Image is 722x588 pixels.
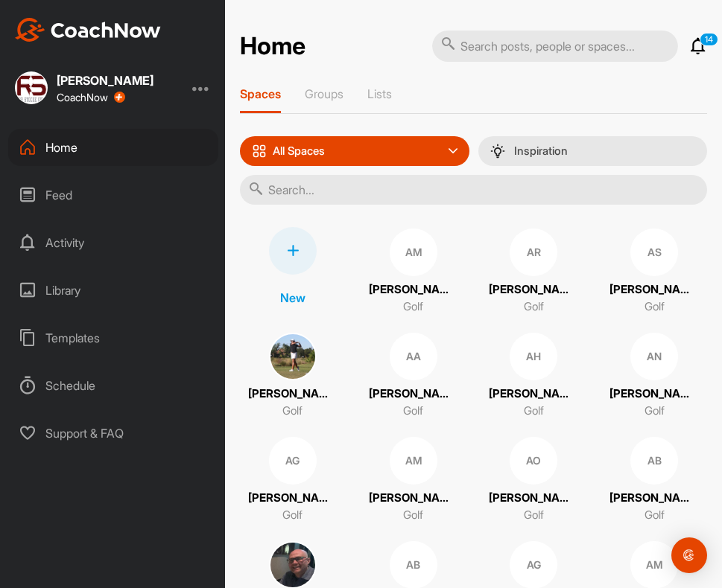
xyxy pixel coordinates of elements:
[489,490,578,507] p: [PERSON_NAME]
[489,386,578,403] p: [PERSON_NAME]
[481,435,587,525] a: AO[PERSON_NAME]Golf
[524,507,544,524] p: Golf
[361,435,466,525] a: AM[PERSON_NAME]Golf
[609,281,699,298] p: [PERSON_NAME]
[8,224,218,261] div: Activity
[645,298,665,316] p: Golf
[601,331,707,421] a: AN[PERSON_NAME]Golf
[489,281,578,298] p: [PERSON_NAME]
[240,435,346,525] a: AG[PERSON_NAME]Golf
[490,144,505,159] img: menuIcon
[240,86,281,101] p: Spaces
[369,281,458,298] p: [PERSON_NAME]
[390,437,437,485] div: AM
[481,331,587,421] a: AH[PERSON_NAME]Golf
[630,437,678,485] div: AB
[15,18,161,42] img: CoachNow
[273,145,325,157] p: All Spaces
[645,403,665,420] p: Golf
[252,144,267,159] img: icon
[403,298,423,316] p: Golf
[510,229,557,276] div: AR
[609,386,699,403] p: [PERSON_NAME]
[524,298,544,316] p: Golf
[524,403,544,420] p: Golf
[403,403,423,420] p: Golf
[240,331,346,421] a: [PERSON_NAME]Golf
[390,229,437,276] div: AM
[361,331,466,421] a: AA[PERSON_NAME]Golf
[390,333,437,380] div: AA
[15,71,48,104] img: square_46967ad1d70f5b1b406f3846ef22de84.jpg
[403,507,423,524] p: Golf
[514,145,568,157] p: Inspiration
[361,227,466,316] a: AM[PERSON_NAME]Golf
[700,33,718,46] p: 14
[57,92,125,103] div: CoachNow
[630,333,678,380] div: AN
[282,403,303,420] p: Golf
[8,129,218,166] div: Home
[8,367,218,404] div: Schedule
[601,227,707,316] a: AS[PERSON_NAME]Golf
[369,386,458,403] p: [PERSON_NAME]
[432,31,678,62] input: Search posts, people or spaces...
[510,333,557,380] div: AH
[240,32,305,61] h2: Home
[369,490,458,507] p: [PERSON_NAME]
[630,229,678,276] div: AS
[601,435,707,525] a: AB[PERSON_NAME]Golf
[671,537,707,573] div: Open Intercom Messenger
[57,74,153,86] div: [PERSON_NAME]
[248,386,338,403] p: [PERSON_NAME]
[645,507,665,524] p: Golf
[280,289,305,307] p: New
[269,437,317,485] div: AG
[609,490,699,507] p: [PERSON_NAME]
[282,507,303,524] p: Golf
[367,86,392,101] p: Lists
[8,272,218,309] div: Library
[510,437,557,485] div: AO
[8,176,218,214] div: Feed
[305,86,343,101] p: Groups
[481,227,587,316] a: AR[PERSON_NAME]Golf
[269,333,317,380] img: square_4c399a9082c43d27fe602fa16a0d5ce8.jpg
[8,415,218,452] div: Support & FAQ
[240,175,707,205] input: Search...
[248,490,338,507] p: [PERSON_NAME]
[8,319,218,357] div: Templates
